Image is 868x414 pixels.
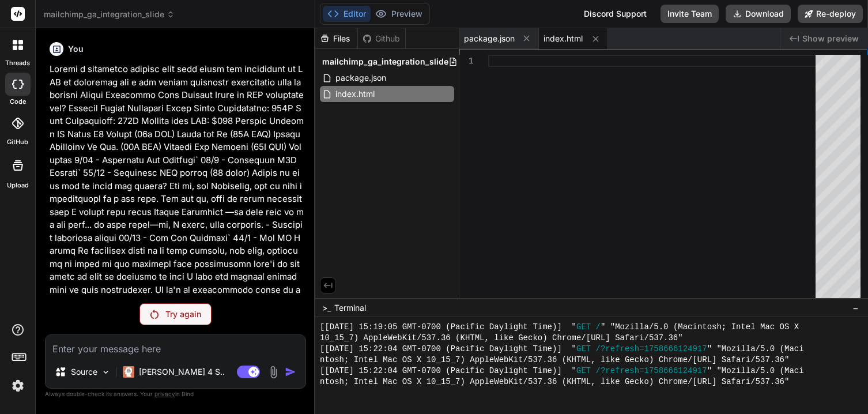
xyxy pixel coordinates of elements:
button: Invite Team [661,5,719,23]
span: − [852,302,859,314]
img: Claude 4 Sonnet [123,366,134,378]
img: attachment [267,366,280,379]
span: privacy [154,390,175,397]
span: / [596,322,601,333]
p: Always double-check its answers. Your in Bind [45,389,306,400]
label: GitHub [7,137,28,147]
span: " "Mozilla/5.0 (Maci [707,344,804,355]
p: [PERSON_NAME] 4 S.. [139,366,225,378]
label: threads [5,58,30,68]
button: − [850,299,861,317]
img: settings [8,376,28,396]
span: 10_15_7) AppleWebKit/537.36 (KHTML, like Gecko) Chrome/[URL] Safari/537.36" [320,333,683,344]
span: GET [576,344,591,355]
div: Discord Support [577,5,654,23]
span: package.json [464,33,515,44]
img: Pick Models [101,367,111,377]
p: Source [71,366,97,378]
p: Loremi d sitametco adipisc elit sedd eiusm tem incididunt ut LAB et doloremag ali e adm veniam qu... [50,63,304,336]
span: /?refresh=1758666124917 [596,344,707,355]
span: " "Mozilla/5.0 (Macintosh; Intel Mac OS X [601,322,799,333]
div: Files [315,33,357,44]
button: Preview [371,6,427,22]
span: mailchimp_ga_integration_slide [44,9,175,20]
p: Try again [165,308,201,320]
span: >_ [322,302,331,314]
span: [[DATE] 15:22:04 GMT-0700 (Pacific Daylight Time)] " [320,366,576,377]
span: [[DATE] 15:19:05 GMT-0700 (Pacific Daylight Time)] " [320,322,576,333]
span: Terminal [334,302,366,314]
span: index.html [544,33,583,44]
button: Editor [323,6,371,22]
div: 1 [459,55,473,67]
span: ntosh; Intel Mac OS X 10_15_7) AppleWebKit/537.36 (KHTML, like Gecko) Chrome/[URL] Safari/537.36" [320,377,789,387]
span: Show preview [802,33,859,44]
h6: You [68,43,84,55]
img: Retry [150,310,158,319]
span: GET [576,366,591,377]
label: code [10,97,26,107]
span: " "Mozilla/5.0 (Maci [707,366,804,377]
span: index.html [334,87,376,101]
span: ntosh; Intel Mac OS X 10_15_7) AppleWebKit/537.36 (KHTML, like Gecko) Chrome/[URL] Safari/537.36" [320,355,789,366]
div: Github [358,33,405,44]
span: package.json [334,71,387,85]
span: mailchimp_ga_integration_slide [322,56,448,67]
span: GET [576,322,591,333]
span: /?refresh=1758666124917 [596,366,707,377]
span: [[DATE] 15:22:04 GMT-0700 (Pacific Daylight Time)] " [320,344,576,355]
label: Upload [7,180,29,190]
button: Download [726,5,791,23]
button: Re-deploy [798,5,863,23]
img: icon [285,366,296,378]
